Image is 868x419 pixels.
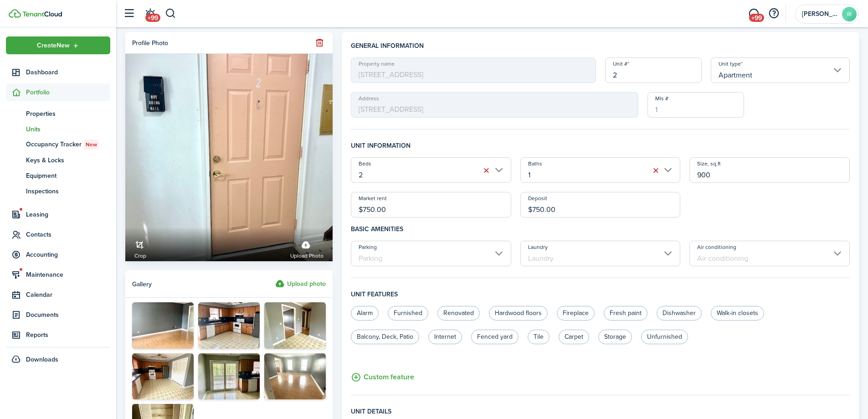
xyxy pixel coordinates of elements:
[647,92,744,118] input: 1
[842,7,857,21] avatar-text: RI
[6,63,110,81] a: Dashboard
[26,109,110,119] span: Properties
[6,183,110,199] a: Inspections
[26,270,110,279] span: Maintenance
[37,42,70,49] span: Create New
[120,5,138,22] button: Open sidebar
[26,171,110,181] span: Equipment
[802,11,838,17] span: RANDALL INVESTMENT PROPERTIES
[6,121,110,137] a: Units
[749,14,764,22] span: +99
[26,88,110,97] span: Portfolio
[689,241,850,266] input: Air conditioning
[471,330,519,344] label: Fenced yard
[26,210,110,219] span: Leasing
[528,330,550,344] label: Tile
[520,192,681,217] input: 0.00
[711,306,764,321] label: Walk-in closets
[604,306,647,321] label: Fresh paint
[351,290,850,306] h4: Unit features
[6,326,110,344] a: Reports
[437,306,480,321] label: Renovated
[559,330,589,344] label: Carpet
[9,9,21,18] img: TenantCloud
[351,241,511,266] input: Parking
[520,241,681,266] input: Laundry
[145,14,160,22] span: +99
[388,306,428,321] label: Furnished
[26,290,110,300] span: Calendar
[6,36,110,54] button: Open menu
[26,250,110,259] span: Accounting
[6,137,110,152] a: Occupancy TrackerNew
[649,164,662,177] button: Clear
[766,6,781,21] button: Open resource center
[26,230,110,239] span: Contacts
[557,306,595,321] label: Fireplace
[351,306,379,321] label: Alarm
[290,236,324,260] label: Upload photo
[86,140,97,149] span: New
[26,155,110,165] span: Keys & Locks
[6,168,110,183] a: Equipment
[745,2,762,26] a: Messaging
[26,124,110,134] span: Units
[26,310,110,320] span: Documents
[165,6,176,21] button: Search
[26,330,110,340] span: Reports
[132,38,168,48] div: Profile photo
[132,279,152,289] span: Gallery
[6,106,110,121] a: Properties
[657,306,702,321] label: Dishwasher
[313,36,326,49] button: Remove file
[134,251,146,260] span: Crop
[264,302,326,348] img: random.jpg
[22,11,62,17] img: TenantCloud
[26,355,58,364] span: Downloads
[290,251,324,260] span: Upload photo
[605,57,702,83] input: Unit name
[689,157,850,183] input: 0.00
[489,306,548,321] label: Hardwood floors
[141,2,159,26] a: Notifications
[351,372,414,383] button: Custom feature
[264,353,326,399] img: living room 2.jpg
[351,217,850,241] h4: Basic amenities
[134,236,146,260] a: Crop
[26,140,110,150] span: Occupancy Tracker
[351,141,850,157] h4: Unit information
[198,353,260,399] img: kitchen 2.jpg
[26,186,110,196] span: Inspections
[598,330,632,344] label: Storage
[351,41,850,57] h4: General information
[641,330,688,344] label: Unfurnished
[198,302,260,348] img: kitchen 3.jpg
[480,164,493,177] button: Clear
[428,330,462,344] label: Internet
[132,353,194,399] img: kitchen.jpg
[351,330,419,344] label: Balcony, Deck, Patio
[6,152,110,168] a: Keys & Locks
[132,302,194,348] img: living room.jpg
[351,192,511,217] input: 0.00
[26,67,110,77] span: Dashboard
